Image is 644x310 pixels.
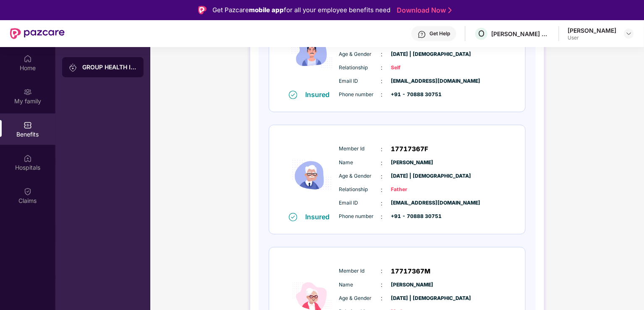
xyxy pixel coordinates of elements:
[339,281,381,289] span: Name
[391,199,433,207] span: [EMAIL_ADDRESS][DOMAIN_NAME]
[381,172,383,181] span: :
[391,172,433,180] span: [DATE] | [DEMOGRAPHIC_DATA]
[381,144,383,154] span: :
[289,91,297,99] img: svg+xml;base64,PHN2ZyB4bWxucz0iaHR0cDovL3d3dy53My5vcmcvMjAwMC9zdmciIHdpZHRoPSIxNiIgaGVpZ2h0PSIxNi...
[249,6,284,14] strong: mobile app
[339,50,381,58] span: Age & Gender
[24,121,32,129] img: svg+xml;base64,PHN2ZyBpZD0iQmVuZWZpdHMiIHhtbG5zPSJodHRwOi8vd3d3LnczLm9yZy8yMDAwL3N2ZyIgd2lkdGg9Ij...
[391,64,433,72] span: Self
[82,63,137,71] div: GROUP HEALTH INSURANCE
[381,63,383,72] span: :
[429,30,450,37] div: Get Help
[381,266,383,276] span: :
[339,145,381,153] span: Member Id
[381,280,383,289] span: :
[339,294,381,302] span: Age & Gender
[478,29,484,39] span: O
[339,199,381,207] span: Email ID
[397,6,449,15] a: Download Now
[339,77,381,85] span: Email ID
[212,5,390,15] div: Get Pazcare for all your employee benefits need
[24,187,32,196] img: svg+xml;base64,PHN2ZyBpZD0iQ2xhaW0iIHhtbG5zPSJodHRwOi8vd3d3LnczLm9yZy8yMDAwL3N2ZyIgd2lkdGg9IjIwIi...
[24,154,32,163] img: svg+xml;base64,PHN2ZyBpZD0iSG9zcGl0YWxzIiB4bWxucz0iaHR0cDovL3d3dy53My5vcmcvMjAwMC9zdmciIHdpZHRoPS...
[448,6,452,15] img: Stroke
[339,172,381,180] span: Age & Gender
[339,186,381,194] span: Relationship
[391,213,433,221] span: +91 - 70888 30751
[381,199,383,208] span: :
[391,144,429,154] span: 17717367F
[198,6,207,14] img: Logo
[69,63,77,72] img: svg+xml;base64,PHN2ZyB3aWR0aD0iMjAiIGhlaWdodD0iMjAiIHZpZXdCb3g9IjAgMCAyMCAyMCIgZmlsbD0ibm9uZSIgeG...
[418,30,426,39] img: svg+xml;base64,PHN2ZyBpZD0iSGVscC0zMngzMiIgeG1sbnM9Imh0dHA6Ly93d3cudzMub3JnLzIwMDAvc3ZnIiB3aWR0aD...
[568,34,616,41] div: User
[339,267,381,275] span: Member Id
[381,212,383,221] span: :
[381,90,383,99] span: :
[10,28,65,39] img: New Pazcare Logo
[626,30,632,37] img: svg+xml;base64,PHN2ZyBpZD0iRHJvcGRvd24tMzJ4MzIiIHhtbG5zPSJodHRwOi8vd3d3LnczLm9yZy8yMDAwL3N2ZyIgd2...
[289,213,297,221] img: svg+xml;base64,PHN2ZyB4bWxucz0iaHR0cDovL3d3dy53My5vcmcvMjAwMC9zdmciIHdpZHRoPSIxNiIgaGVpZ2h0PSIxNi...
[381,76,383,86] span: :
[391,159,433,167] span: [PERSON_NAME]
[339,64,381,72] span: Relationship
[339,213,381,221] span: Phone number
[491,30,550,38] div: [PERSON_NAME] GLOBAL INVESTMENT PLATFORM PRIVATE LIMITED
[24,88,32,96] img: svg+xml;base64,PHN2ZyB3aWR0aD0iMjAiIGhlaWdodD0iMjAiIHZpZXdCb3g9IjAgMCAyMCAyMCIgZmlsbD0ibm9uZSIgeG...
[24,55,32,63] img: svg+xml;base64,PHN2ZyBpZD0iSG9tZSIgeG1sbnM9Imh0dHA6Ly93d3cudzMub3JnLzIwMDAvc3ZnIiB3aWR0aD0iMjAiIG...
[339,159,381,167] span: Name
[287,138,337,212] img: icon
[381,294,383,303] span: :
[391,186,433,194] span: Father
[287,16,337,90] img: icon
[391,91,433,99] span: +91 - 70888 30751
[391,266,431,276] span: 17717367M
[306,90,335,99] div: Insured
[381,50,383,59] span: :
[339,91,381,99] span: Phone number
[391,50,433,58] span: [DATE] | [DEMOGRAPHIC_DATA]
[391,77,433,85] span: [EMAIL_ADDRESS][DOMAIN_NAME]
[381,185,383,194] span: :
[381,158,383,168] span: :
[391,281,433,289] span: [PERSON_NAME]
[306,213,335,221] div: Insured
[568,26,616,34] div: [PERSON_NAME]
[391,294,433,302] span: [DATE] | [DEMOGRAPHIC_DATA]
